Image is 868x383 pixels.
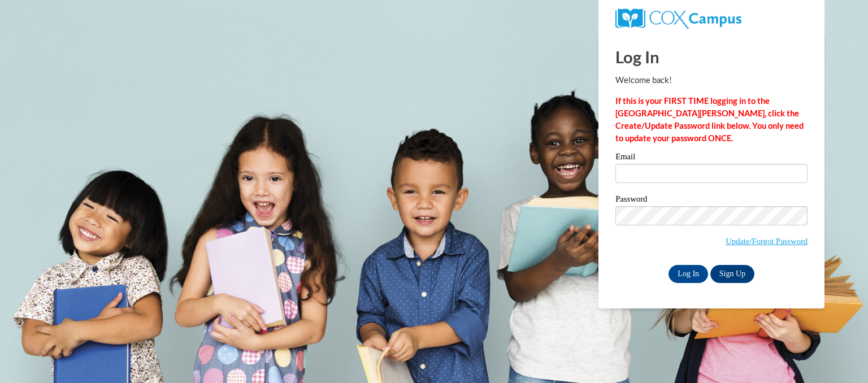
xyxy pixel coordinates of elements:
[615,74,808,86] p: Welcome back!
[710,265,754,283] a: Sign Up
[669,265,708,283] input: Log In
[615,8,741,29] img: COX Campus
[615,195,808,206] label: Password
[615,13,741,23] a: COX Campus
[615,153,808,164] label: Email
[615,45,808,68] h1: Log In
[726,237,808,246] a: Update/Forgot Password
[615,96,804,143] strong: If this is your FIRST TIME logging in to the [GEOGRAPHIC_DATA][PERSON_NAME], click the Create/Upd...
